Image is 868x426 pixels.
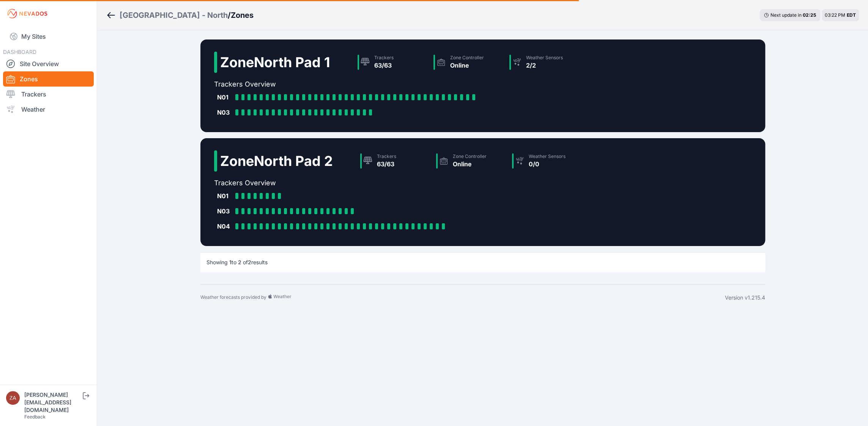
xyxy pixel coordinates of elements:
div: [PERSON_NAME][EMAIL_ADDRESS][DOMAIN_NAME] [24,391,81,414]
a: Feedback [24,414,46,420]
div: 63/63 [377,159,396,169]
a: My Sites [3,27,94,46]
a: Trackers63/63 [357,150,433,172]
div: Online [450,61,484,70]
p: Showing to of results [206,259,268,266]
div: N03 [217,207,232,216]
span: EDT [847,12,856,18]
a: Weather [3,102,94,117]
div: N01 [217,191,232,200]
span: 1 [229,259,232,265]
h2: Zone North Pad 1 [220,55,330,70]
div: 0/0 [529,159,566,169]
div: Trackers [377,153,396,159]
div: Weather Sensors [526,55,563,61]
span: Next update in [770,12,802,18]
div: Weather Sensors [529,153,566,159]
div: Version v1.215.4 [725,294,765,301]
span: 2 [248,259,251,265]
h2: Zone North Pad 2 [220,153,333,169]
div: Online [453,159,487,169]
a: Zones [3,71,94,87]
nav: Breadcrumb [106,5,254,25]
div: Weather forecasts provided by [200,294,725,301]
span: 03:22 PM [825,12,845,18]
a: Weather Sensors2/2 [506,52,582,73]
span: DASHBOARD [3,49,36,55]
a: Trackers [3,87,94,102]
a: Weather Sensors0/0 [509,150,585,172]
h2: Trackers Overview [214,178,585,188]
img: Nevados [6,8,49,20]
div: N01 [217,93,232,102]
h2: Trackers Overview [214,79,582,90]
div: N04 [217,222,232,231]
a: Trackers63/63 [354,52,430,73]
div: 63/63 [374,61,394,70]
div: N03 [217,108,232,117]
div: Zone Controller [453,153,487,159]
div: 2/2 [526,61,563,70]
a: Site Overview [3,56,94,71]
div: 02 : 25 [803,12,816,18]
img: zaheer@sbenergy.com [6,391,20,405]
div: Trackers [374,55,394,61]
h3: Zones [231,10,254,21]
div: Zone Controller [450,55,484,61]
span: / [228,10,231,21]
span: 2 [238,259,241,265]
a: [GEOGRAPHIC_DATA] - North [120,10,228,21]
